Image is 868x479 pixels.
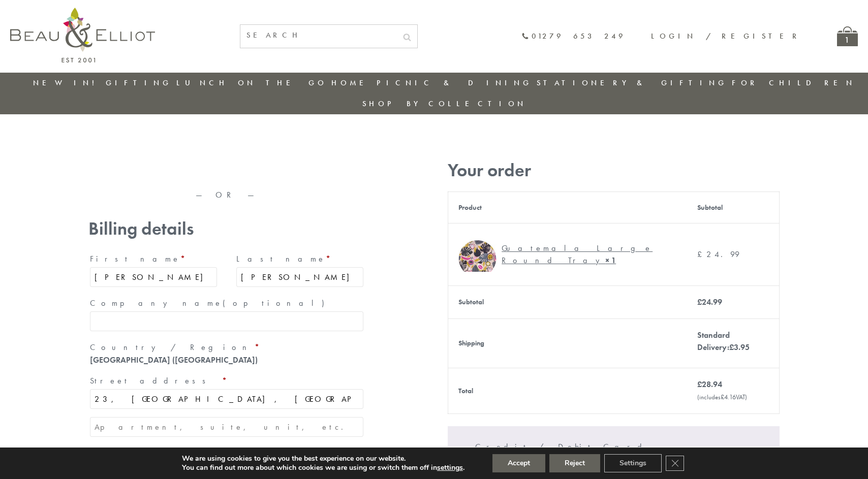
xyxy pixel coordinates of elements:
[721,393,736,401] span: 4.16
[448,191,687,223] th: Product
[331,78,372,88] a: Home
[687,191,780,223] th: Subtotal
[33,78,101,88] a: New in!
[240,25,397,46] input: SEARCH
[437,463,463,472] button: settings
[90,373,363,389] label: Street address
[90,339,363,356] label: Country / Region
[729,342,734,353] span: £
[537,78,727,88] a: Stationery & Gifting
[90,445,363,461] label: Town / City
[90,417,363,437] input: Apartment, suite, unit, etc. (optional)
[448,318,687,368] th: Shipping
[458,234,497,272] img: Guatemala Large Round Tray
[106,78,172,88] a: Gifting
[549,454,600,472] button: Reject
[697,297,722,307] bdi: 24.99
[90,295,363,311] label: Company name
[697,297,702,307] span: £
[236,251,363,267] label: Last name
[651,31,801,41] a: Login / Register
[223,298,330,308] span: (optional)
[729,342,750,353] bdi: 3.95
[90,251,217,267] label: First name
[697,330,750,353] label: Standard Delivery:
[697,249,706,260] span: £
[721,393,724,401] span: £
[521,32,626,41] a: 01279 653 249
[448,160,780,181] h3: Your order
[90,355,258,365] strong: [GEOGRAPHIC_DATA] ([GEOGRAPHIC_DATA])
[502,242,669,267] div: Guatemala Large Round Tray
[458,234,677,275] a: Guatemala Large Round Tray Guatemala Large Round Tray× 1
[837,26,858,46] a: 1
[182,454,464,463] p: We are using cookies to give you the best experience on our website.
[448,285,687,318] th: Subtotal
[732,78,855,88] a: For Children
[90,389,363,409] input: House number and street name
[605,255,616,266] strong: × 1
[697,379,722,390] bdi: 28.94
[604,454,662,472] button: Settings
[697,393,747,401] small: (includes VAT)
[492,454,545,472] button: Accept
[697,249,739,260] bdi: 24.99
[182,463,464,472] p: You can find out more about which cookies we are using or switch them off in .
[10,8,155,62] img: logo
[88,190,365,200] p: — OR —
[666,456,684,471] button: Close GDPR Cookie Banner
[377,78,532,88] a: Picnic & Dining
[88,218,365,239] h3: Billing details
[697,379,702,390] span: £
[448,368,687,413] th: Total
[176,78,327,88] a: Lunch On The Go
[362,99,526,109] a: Shop by collection
[86,156,367,180] iframe: Secure express checkout frame
[475,439,766,467] label: Credit / Debit Card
